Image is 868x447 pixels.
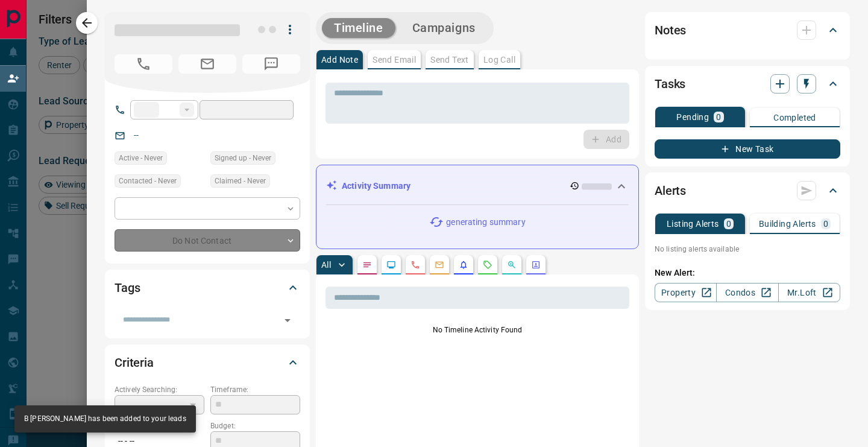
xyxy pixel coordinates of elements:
[410,260,420,270] svg: Calls
[446,216,525,229] p: generating summary
[716,283,778,302] a: Condos
[483,260,492,270] svg: Requests
[531,260,541,270] svg: Agent Actions
[778,283,840,302] a: Mr.Loft
[655,74,685,94] h2: Tasks
[726,220,731,228] p: 0
[321,55,358,64] p: Add Note
[655,176,840,205] div: Alerts
[655,181,686,200] h2: Alerts
[655,139,840,159] button: New Task
[507,260,517,270] svg: Opportunities
[115,54,172,74] span: No Number
[321,261,331,269] p: All
[655,69,840,98] div: Tasks
[134,130,139,140] a: --
[362,260,372,270] svg: Notes
[435,260,444,270] svg: Emails
[322,18,395,38] button: Timeline
[115,278,140,297] h2: Tags
[178,54,236,74] span: No Email
[459,260,468,270] svg: Listing Alerts
[215,175,266,187] span: Claimed - Never
[655,16,840,45] div: Notes
[716,113,721,121] p: 0
[655,244,840,255] p: No listing alerts available
[667,220,719,228] p: Listing Alerts
[676,113,709,121] p: Pending
[115,229,300,252] div: Do Not Contact
[115,273,300,302] div: Tags
[655,267,840,279] p: New Alert:
[210,384,300,395] p: Timeframe:
[386,260,396,270] svg: Lead Browsing Activity
[279,312,296,329] button: Open
[400,18,488,38] button: Campaigns
[325,325,629,335] p: No Timeline Activity Found
[655,283,717,302] a: Property
[119,175,177,187] span: Contacted - Never
[342,180,410,192] p: Activity Summary
[326,175,629,197] div: Activity Summary
[759,220,816,228] p: Building Alerts
[115,353,154,372] h2: Criteria
[655,21,686,40] h2: Notes
[242,54,300,74] span: No Number
[115,348,300,377] div: Criteria
[115,384,204,395] p: Actively Searching:
[215,152,271,164] span: Signed up - Never
[210,420,300,431] p: Budget:
[773,113,816,122] p: Completed
[119,152,163,164] span: Active - Never
[823,220,828,228] p: 0
[24,409,186,429] div: B [PERSON_NAME] has been added to your leads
